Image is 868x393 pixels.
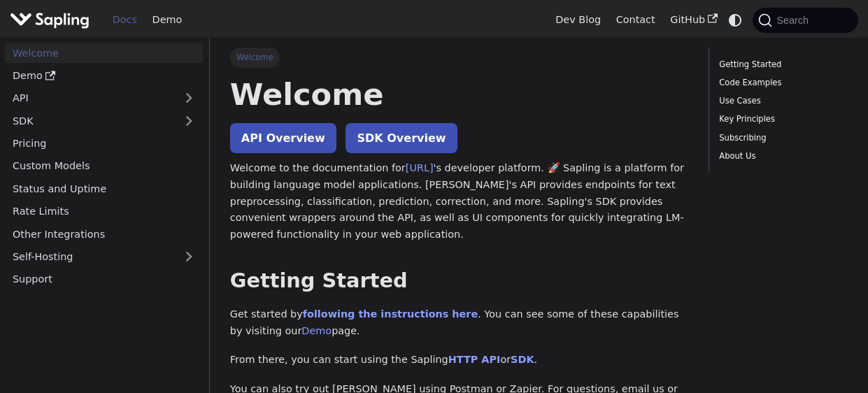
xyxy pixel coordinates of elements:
[5,66,203,86] a: Demo
[301,325,332,336] a: Demo
[5,247,203,267] a: Self-Hosting
[5,201,203,222] a: Rate Limits
[448,354,501,365] a: HTTP API
[230,352,688,369] p: From there, you can start using the Sapling or .
[5,134,203,154] a: Pricing
[175,110,203,131] button: Expand sidebar category 'SDK'
[5,224,203,244] a: Other Integrations
[5,110,175,131] a: SDK
[5,178,203,199] a: Status and Uptime
[511,354,534,365] a: SDK
[725,10,746,30] button: Switch between dark and light mode (currently system mode)
[175,88,203,108] button: Expand sidebar category 'API'
[230,306,688,340] p: Get started by . You can see some of these capabilities by visiting our page.
[662,9,725,31] a: GitHub
[230,123,336,153] a: API Overview
[346,123,457,153] a: SDK Overview
[230,76,688,113] h1: Welcome
[753,8,858,33] button: Search (Command+K)
[719,150,843,163] a: About Us
[609,9,663,31] a: Contact
[719,58,843,71] a: Getting Started
[719,113,843,126] a: Key Principles
[105,9,145,31] a: Docs
[719,94,843,108] a: Use Cases
[230,48,688,67] nav: Breadcrumbs
[719,131,843,145] a: Subscribing
[5,156,203,176] a: Custom Models
[230,48,280,67] span: Welcome
[548,9,608,31] a: Dev Blog
[406,162,434,173] a: [URL]
[5,43,203,63] a: Welcome
[719,76,843,90] a: Code Examples
[5,88,175,108] a: API
[230,269,688,294] h2: Getting Started
[145,9,190,31] a: Demo
[772,15,817,26] span: Search
[10,10,94,30] a: Sapling.aiSapling.ai
[303,308,478,320] a: following the instructions here
[5,269,203,290] a: Support
[230,160,688,243] p: Welcome to the documentation for 's developer platform. 🚀 Sapling is a platform for building lang...
[10,10,90,30] img: Sapling.ai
